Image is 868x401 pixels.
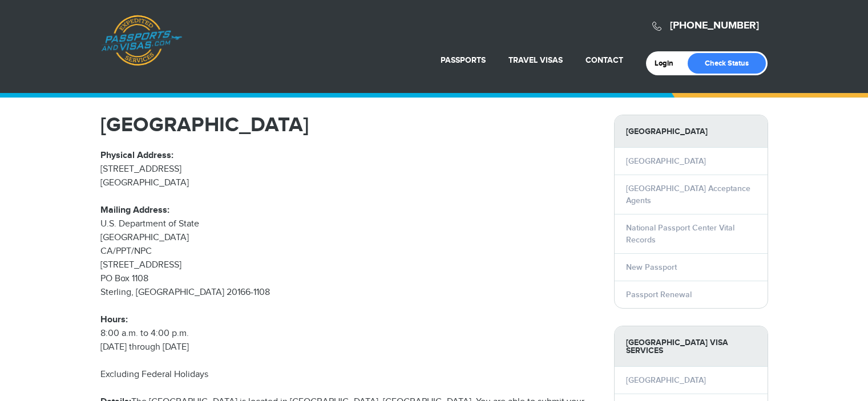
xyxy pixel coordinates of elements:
[100,205,169,216] strong: Mailing Address:
[626,156,706,166] a: [GEOGRAPHIC_DATA]
[670,19,759,32] a: [PHONE_NUMBER]
[615,115,768,148] strong: [GEOGRAPHIC_DATA]
[101,15,182,66] a: Passports & [DOMAIN_NAME]
[508,55,563,65] a: Travel Visas
[100,314,128,325] strong: Hours:
[688,53,766,74] a: Check Status
[100,149,597,354] p: [STREET_ADDRESS] [GEOGRAPHIC_DATA] U.S. Department of State [GEOGRAPHIC_DATA] CA/PPT/NPC [STREET_...
[100,115,597,135] h1: [GEOGRAPHIC_DATA]
[100,368,597,382] p: Excluding Federal Holidays
[626,184,750,205] a: [GEOGRAPHIC_DATA] Acceptance Agents
[615,326,768,367] strong: [GEOGRAPHIC_DATA] Visa Services
[655,59,681,68] a: Login
[626,375,706,385] a: [GEOGRAPHIC_DATA]
[441,55,486,65] a: Passports
[100,150,173,161] strong: Physical Address:
[626,223,734,245] a: National Passport Center Vital Records
[626,290,692,299] a: Passport Renewal
[586,55,623,65] a: Contact
[626,262,677,272] a: New Passport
